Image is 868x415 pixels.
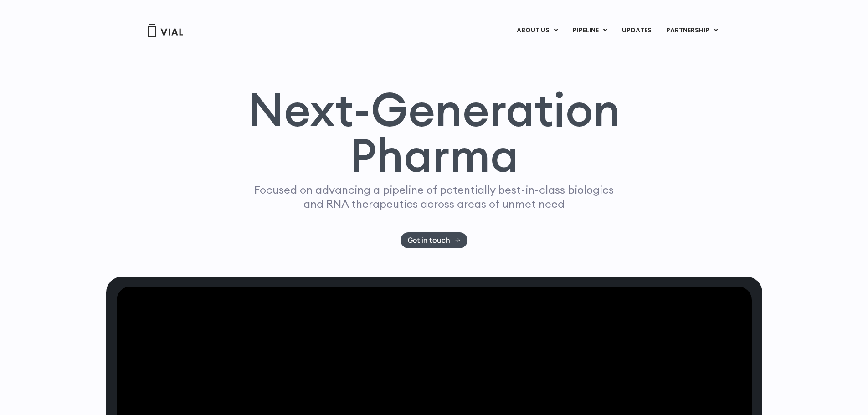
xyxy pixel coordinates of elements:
a: PARTNERSHIPMenu Toggle [659,23,725,38]
p: Focused on advancing a pipeline of potentially best-in-class biologics and RNA therapeutics acros... [251,183,618,211]
a: UPDATES [615,23,658,38]
span: Get in touch [408,237,450,244]
h1: Next-Generation Pharma [237,87,632,179]
a: ABOUT USMenu Toggle [509,23,565,38]
a: PIPELINEMenu Toggle [565,23,614,38]
a: Get in touch [401,232,467,248]
img: Vial Logo [147,24,184,37]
